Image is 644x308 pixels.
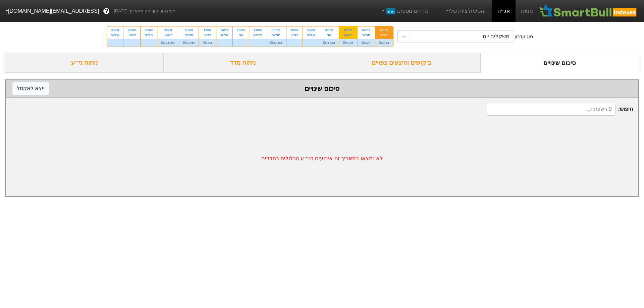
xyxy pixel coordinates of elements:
div: 04/09 [362,28,371,33]
div: 03/09 [379,28,389,33]
div: ראשון [343,33,353,37]
div: רביעי [203,33,212,37]
div: ראשון [161,33,175,37]
div: - [123,39,140,47]
div: חמישי [183,33,195,37]
div: ראשון [253,33,262,37]
div: ₪274.2M [157,39,179,47]
div: ראשון [127,33,136,37]
span: חדש [386,8,395,14]
div: ניתוח ני״ע [5,53,164,73]
a: הסימולציות שלי [442,4,487,18]
div: - [303,39,319,47]
div: רביעי [290,33,299,37]
div: 11/09 [270,28,282,33]
div: שלישי [111,33,119,37]
span: לפי נתוני סוף יום מתאריך [DATE] [114,8,175,14]
div: 30/09 [111,28,119,33]
div: סיכום שינויים [12,83,632,94]
div: שלישי [220,33,228,37]
span: ? [105,7,108,16]
div: ₪4.6M [375,39,393,47]
div: ₪8.2K [358,39,375,47]
div: שני [323,33,335,37]
div: רביעי [379,33,389,37]
div: ניתוח מדד [164,53,322,73]
div: סוג עדכון [515,33,533,40]
div: - [249,39,266,47]
div: סיכום שינויים [481,53,639,73]
div: חמישי [362,33,371,37]
div: ₪33.1M [266,39,286,47]
div: ₪9.8M [339,39,357,47]
div: - [141,39,157,47]
div: ₪13M [199,39,216,47]
div: - [233,39,249,47]
div: שלישי [307,33,315,37]
div: 14/09 [253,28,262,33]
div: לא נמצאו בתאריך זה אירועים בני״ע הכלולים במדדים [6,121,638,196]
div: - [107,39,123,47]
div: - [216,39,232,47]
div: 07/09 [343,28,353,33]
div: חמישי [145,33,153,37]
div: 08/09 [323,28,335,33]
input: 0 רשומות... [487,103,615,116]
img: SmartBull [538,4,639,18]
div: 17/09 [203,28,212,33]
div: חמישי [270,33,282,37]
div: 21/09 [161,28,175,33]
div: משקלים יומי [481,33,509,41]
div: ₪11.6M [319,39,339,47]
div: 18/09 [183,28,195,33]
button: ייצא לאקסל [12,82,49,95]
div: 25/09 [145,28,153,33]
span: חיפוש : [487,103,633,116]
div: 10/09 [290,28,299,33]
div: 16/09 [220,28,228,33]
a: מדדים נוספיםחדש [378,4,431,18]
div: ביקושים והיצעים צפויים [322,53,481,73]
div: 28/09 [127,28,136,33]
div: 15/09 [237,28,245,33]
div: 09/09 [307,28,315,33]
div: שני [237,33,245,37]
div: - [286,39,303,47]
div: ₪53.2M [179,39,199,47]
